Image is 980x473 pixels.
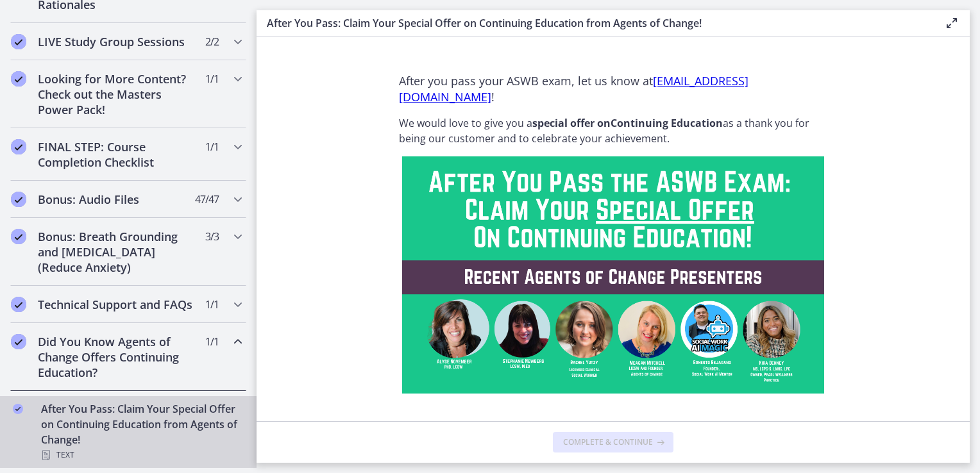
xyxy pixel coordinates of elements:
i: Completed [11,192,26,207]
span: 1 / 1 [205,71,219,87]
i: Completed [11,34,26,49]
h2: FINAL STEP: Course Completion Checklist [38,139,194,170]
h2: Did You Know Agents of Change Offers Continuing Education? [38,334,194,380]
h3: After You Pass: Claim Your Special Offer on Continuing Education from Agents of Change! [267,15,924,31]
div: Text [41,447,241,463]
h2: Technical Support and FAQs [38,297,194,312]
p: We would love to give you a as a thank you for being our customer and to celebrate your achievement. [399,115,827,146]
h2: Looking for More Content? Check out the Masters Power Pack! [38,71,194,117]
button: Complete & continue [553,432,673,452]
strong: pecial offer on [537,116,611,130]
i: Completed [11,297,26,312]
span: 3 / 3 [205,229,219,244]
span: 2 / 2 [205,34,219,49]
i: Completed [11,71,26,87]
span: After you pass your ASWB exam, let us know at ! [399,73,748,104]
h2: LIVE Study Group Sessions [38,34,194,49]
a: [EMAIL_ADDRESS][DOMAIN_NAME] [399,73,748,104]
div: After You Pass: Claim Your Special Offer on Continuing Education from Agents of Change! [41,401,241,463]
h2: Bonus: Audio Files [38,192,194,207]
span: Complete & continue [563,437,653,447]
i: Completed [11,139,26,154]
strong: Continuing Education [611,116,723,130]
i: Completed [11,334,26,349]
span: 1 / 1 [205,139,219,154]
i: Completed [11,229,26,244]
strong: s [532,116,537,130]
span: 1 / 1 [205,297,219,312]
span: 47 / 47 [195,192,219,207]
i: Completed [13,404,23,414]
h2: Bonus: Breath Grounding and [MEDICAL_DATA] (Reduce Anxiety) [38,229,194,275]
span: 1 / 1 [205,334,219,349]
img: After_You_Pass_the_ASWB_Exam__Claim_Your_Special_Offer__On_Continuing_Education!.png [402,156,824,394]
